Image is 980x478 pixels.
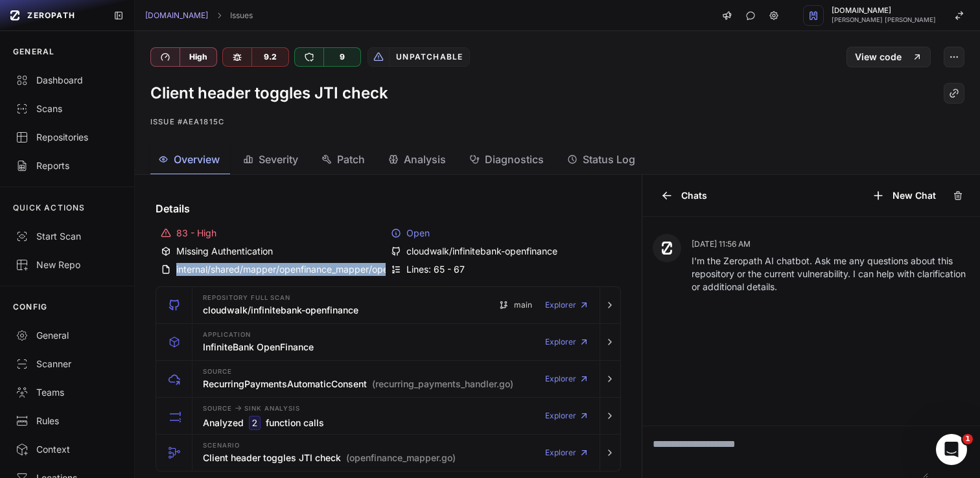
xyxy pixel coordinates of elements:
span: Repository Full scan [203,295,290,301]
p: I'm the Zeropath AI chatbot. Ask me any questions about this repository or the current vulnerabil... [692,255,970,293]
div: Scanner [16,358,119,370]
p: [DATE] 11:56 AM [692,239,970,249]
a: Explorer [545,329,589,355]
div: 83 - High [161,227,386,240]
h3: RecurringPaymentsAutomaticConsent [203,378,513,391]
span: Overview [174,152,220,167]
span: 1 [962,434,973,444]
a: Explorer [545,366,589,392]
div: 9 [323,48,360,66]
div: Teams [16,386,119,399]
button: Repository Full scan cloudwalk/infinitebank-openfinance main Explorer [156,287,620,323]
div: Open [391,227,616,240]
code: 2 [249,416,261,430]
a: Explorer [545,403,589,429]
div: High [180,48,216,66]
span: Source Sink Analysis [203,403,300,413]
div: Unpatchable [389,48,469,66]
div: internal/shared/mapper/openfinance_mapper/openfinance_mapper.go [161,263,386,276]
span: Diagnostics [485,152,544,167]
button: Chats [653,185,715,206]
div: Rules [16,415,119,427]
span: Application [203,332,251,338]
span: (openfinance_mapper.go) [346,451,456,464]
button: Scenario Client header toggles JTI check (openfinance_mapper.go) Explorer [156,435,620,471]
h3: InfiniteBank OpenFinance [203,341,314,354]
a: Explorer [545,440,589,466]
span: Source [203,369,232,375]
p: GENERAL [13,47,54,57]
a: Explorer [545,292,589,318]
h1: Client header toggles JTI check [150,83,388,104]
a: [DOMAIN_NAME] [145,10,208,21]
div: Context [16,443,119,456]
h3: cloudwalk/infinitebank-openfinance [203,304,358,317]
a: View code [846,47,931,67]
span: Severity [259,152,298,167]
span: main [514,300,532,310]
span: Patch [337,152,365,167]
span: ZEROPATH [27,10,75,21]
div: Repositories [16,131,119,144]
nav: breadcrumb [145,10,253,21]
img: Zeropath AI [660,242,673,255]
div: Scans [16,102,119,115]
span: -> [235,403,242,413]
div: Start Scan [16,230,119,243]
div: Missing Authentication [161,245,386,258]
span: Analysis [404,152,446,167]
p: CONFIG [13,302,47,312]
button: Source -> Sink Analysis Analyzed 2 function calls Explorer [156,398,620,434]
p: Issue #aea1815c [150,114,964,130]
h3: Analyzed function calls [203,416,324,430]
div: General [16,329,119,342]
svg: chevron right, [215,11,224,20]
iframe: Intercom live chat [936,434,967,465]
div: New Repo [16,258,119,271]
button: New Chat [864,185,944,206]
span: [DOMAIN_NAME] [832,7,936,14]
h3: Client header toggles JTI check [203,451,456,464]
h4: Details [156,201,621,216]
button: Application InfiniteBank OpenFinance Explorer [156,324,620,360]
div: Reports [16,159,119,172]
div: cloudwalk/infinitebank-openfinance [391,245,616,258]
span: [PERSON_NAME] [PERSON_NAME] [832,17,936,23]
span: Scenario [203,442,240,449]
a: Issues [230,10,253,21]
p: QUICK ACTIONS [13,203,86,213]
button: Source RecurringPaymentsAutomaticConsent (recurring_payments_handler.go) Explorer [156,361,620,397]
div: Dashboard [16,74,119,87]
a: ZEROPATH [5,5,103,26]
span: (recurring_payments_handler.go) [372,378,513,391]
div: 9.2 [251,48,288,66]
span: Status Log [583,152,635,167]
div: Lines: 65 - 67 [391,263,616,276]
